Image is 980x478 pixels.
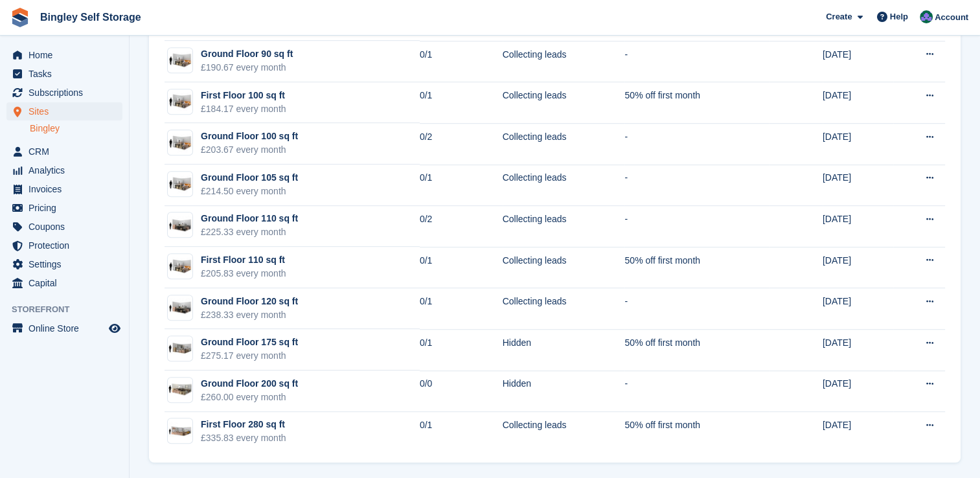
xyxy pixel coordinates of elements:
div: £335.83 every month [201,431,286,445]
div: £225.33 every month [201,225,298,239]
span: Account [935,11,968,24]
a: menu [6,218,122,236]
div: £275.17 every month [201,349,298,363]
td: - [624,123,769,165]
td: [DATE] [823,370,893,412]
td: 0/1 [420,247,503,288]
div: Ground Floor 110 sq ft [201,212,298,225]
td: - [624,288,769,330]
td: Collecting leads [503,82,625,124]
span: Sites [28,102,106,120]
td: Collecting leads [503,412,625,453]
td: Collecting leads [503,206,625,247]
td: 0/1 [420,329,503,370]
span: Help [890,10,908,23]
img: 100-sqft-unit.jpg [168,175,192,194]
td: [DATE] [823,247,893,288]
td: 0/0 [420,370,503,412]
a: Bingley [30,122,122,135]
div: £190.67 every month [201,61,293,74]
span: Capital [28,274,106,292]
div: First Floor 280 sq ft [201,418,286,431]
img: 125-sqft-unit.jpg [168,216,192,234]
div: Ground Floor 105 sq ft [201,171,298,185]
td: 50% off first month [624,247,769,288]
a: menu [6,274,122,292]
span: Subscriptions [28,84,106,102]
div: Ground Floor 200 sq ft [201,377,298,391]
a: menu [6,319,122,337]
td: 0/2 [420,206,503,247]
div: £214.50 every month [201,185,298,198]
a: Preview store [107,321,122,336]
td: 50% off first month [624,412,769,453]
span: Home [28,46,106,64]
td: - [624,370,769,412]
span: Settings [28,255,106,273]
a: menu [6,255,122,273]
div: Ground Floor 100 sq ft [201,130,298,143]
img: CAB038A4-C644-471A-A4DE-88E45CF71C62.jpeg [168,382,192,397]
td: [DATE] [823,412,893,453]
img: stora-icon-8386f47178a22dfd0bd8f6a31ec36ba5ce8667c1dd55bd0f319d3a0aa187defe.svg [10,8,30,27]
td: Collecting leads [503,288,625,330]
div: First Floor 100 sq ft [201,89,286,102]
td: 0/2 [420,123,503,165]
a: Bingley Self Storage [35,6,146,28]
span: Online Store [28,319,106,337]
td: 50% off first month [624,329,769,370]
div: £184.17 every month [201,102,286,116]
span: CRM [28,142,106,161]
td: Collecting leads [503,247,625,288]
td: - [624,165,769,206]
span: Protection [28,236,106,255]
td: [DATE] [823,123,893,165]
td: 0/1 [420,82,503,124]
span: Coupons [28,218,106,236]
td: 0/1 [420,41,503,82]
td: [DATE] [823,206,893,247]
td: [DATE] [823,41,893,82]
img: 100-sqft-unit.jpg [168,51,192,70]
a: menu [6,161,122,179]
a: menu [6,142,122,161]
td: Collecting leads [503,165,625,206]
td: 50% off first month [624,82,769,124]
td: Hidden [503,370,625,412]
img: 175-sqft-unit.jpg [168,339,192,358]
a: menu [6,65,122,83]
td: [DATE] [823,329,893,370]
div: £205.83 every month [201,267,286,280]
td: - [624,206,769,247]
span: Storefront [12,303,129,316]
td: Collecting leads [503,41,625,82]
a: menu [6,236,122,255]
a: menu [6,102,122,120]
img: 300-sqft-unit.jpg [168,422,192,440]
td: [DATE] [823,165,893,206]
a: menu [6,84,122,102]
div: £238.33 every month [201,308,298,322]
img: 100-sqft-unit.jpg [168,133,192,152]
div: £203.67 every month [201,143,298,157]
span: Create [826,10,852,23]
img: 125-sqft-unit.jpg [168,298,192,317]
div: First Floor 110 sq ft [201,253,286,267]
td: Collecting leads [503,123,625,165]
td: [DATE] [823,288,893,330]
a: menu [6,199,122,217]
img: Andy Sowerby [920,10,933,23]
div: Ground Floor 175 sq ft [201,336,298,349]
div: £260.00 every month [201,391,298,404]
div: Ground Floor 90 sq ft [201,47,293,61]
td: 0/1 [420,165,503,206]
td: - [624,41,769,82]
a: menu [6,46,122,64]
img: 100-sqft-unit.jpg [168,92,192,111]
span: Analytics [28,161,106,179]
td: [DATE] [823,82,893,124]
a: menu [6,180,122,198]
td: 0/1 [420,288,503,330]
img: 100-sqft-unit.jpg [168,257,192,276]
td: 0/1 [420,412,503,453]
